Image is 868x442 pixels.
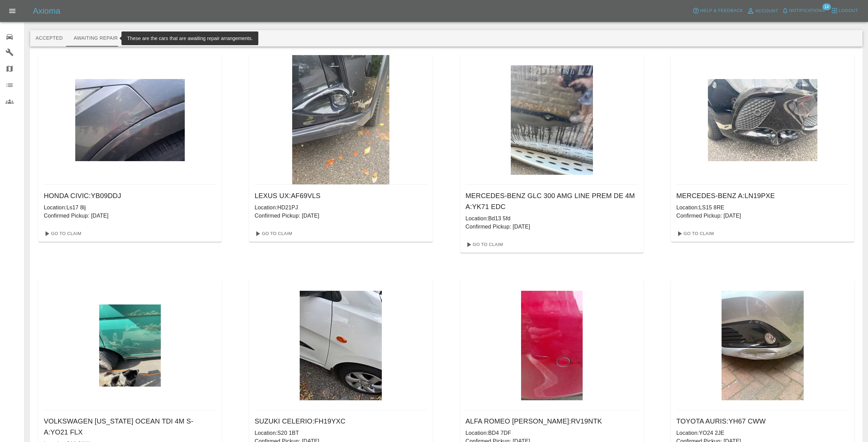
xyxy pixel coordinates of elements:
[780,5,827,16] button: Notifications
[466,223,638,231] p: Confirmed Pickup: [DATE]
[676,416,849,427] h6: TOYOTA AURIS : YH67 CWW
[30,30,68,47] button: Accepted
[124,30,159,47] button: In Repair
[255,212,427,220] p: Confirmed Pickup: [DATE]
[676,212,849,220] p: Confirmed Pickup: [DATE]
[252,228,294,239] a: Go To Claim
[789,7,825,15] span: Notifications
[674,228,716,239] a: Go To Claim
[255,204,427,212] p: Location: HD21PJ
[839,7,858,15] span: Logout
[822,3,831,10] span: 14
[745,5,780,16] a: Account
[463,239,505,250] a: Go To Claim
[676,204,849,212] p: Location: LS15 8RE
[4,3,21,19] button: Open drawer
[700,7,743,15] span: Help & Feedback
[255,429,427,437] p: Location: S20 1BT
[159,30,195,47] button: Repaired
[466,214,638,223] p: Location: Bd13 5fd
[44,212,216,220] p: Confirmed Pickup: [DATE]
[44,190,216,201] h6: HONDA CIVIC : YB09DDJ
[829,5,860,16] button: Logout
[41,228,83,239] a: Go To Claim
[255,416,427,427] h6: SUZUKI CELERIO : FH19YXC
[195,30,226,47] button: Paid
[755,7,778,15] span: Account
[44,416,216,438] h6: VOLKSWAGEN [US_STATE] OCEAN TDI 4M S-A : YO21 FLX
[255,190,427,201] h6: LEXUS UX : AF69VLS
[691,5,744,16] button: Help & Feedback
[68,30,123,47] button: Awaiting Repair
[44,204,216,212] p: Location: Ls17 8lj
[466,416,638,427] h6: ALFA ROMEO [PERSON_NAME] : RV19NTK
[466,190,638,212] h6: MERCEDES-BENZ GLC 300 AMG LINE PREM DE 4M A : YK71 EDC
[33,5,60,16] h5: Axioma
[676,190,849,201] h6: MERCEDES-BENZ A : LN19PXE
[466,429,638,437] p: Location: BD4 7DF
[676,429,849,437] p: Location: YO24 2JE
